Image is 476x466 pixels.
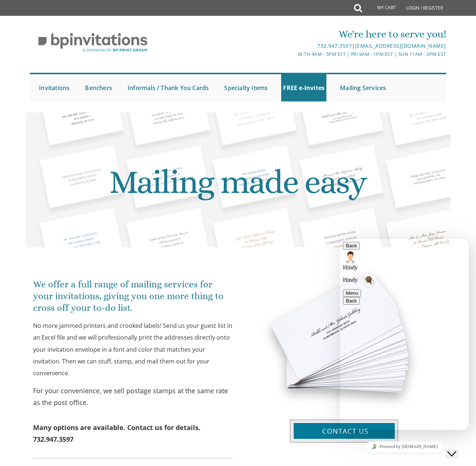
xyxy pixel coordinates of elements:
[317,42,352,49] a: 732.947.3597
[244,255,445,420] img: envelopes.png
[222,74,269,101] a: Specialty Items
[31,118,445,245] h1: Mailing made easy
[361,1,401,15] a: My Cart
[281,74,326,101] a: FREE e-Invites
[126,74,211,101] a: Informals / Thank You Cards
[33,385,233,409] p: For your convenience, we sell postage stamps at the same rate as the post office.
[169,50,446,58] div: M-Th 9am - 5pm EST | Fri 9am - 1pm EST | Sun 11am - 3pm EST
[340,239,469,430] iframe: chat widget
[33,320,233,379] p: No more jammed printers and crooked labels! Send us your guest list in an Excel file and we will ...
[290,420,398,442] img: contact-us-btn.jpg
[355,42,446,49] a: [EMAIL_ADDRESS][DOMAIN_NAME]
[30,27,156,58] img: BP Invitation Loft
[37,74,71,101] a: Invitations
[340,438,469,455] iframe: chat widget
[338,74,388,101] a: Mailing Services
[169,42,446,50] div: |
[445,437,469,459] iframe: chat widget
[33,423,200,444] strong: Many options are available. Contact us for details. 732.947.3597
[33,279,233,314] p: We offer a full range of mailing services for your invitations, giving you one more thing to cros...
[83,74,114,101] a: Benchers
[169,27,446,42] div: We're here to serve you!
